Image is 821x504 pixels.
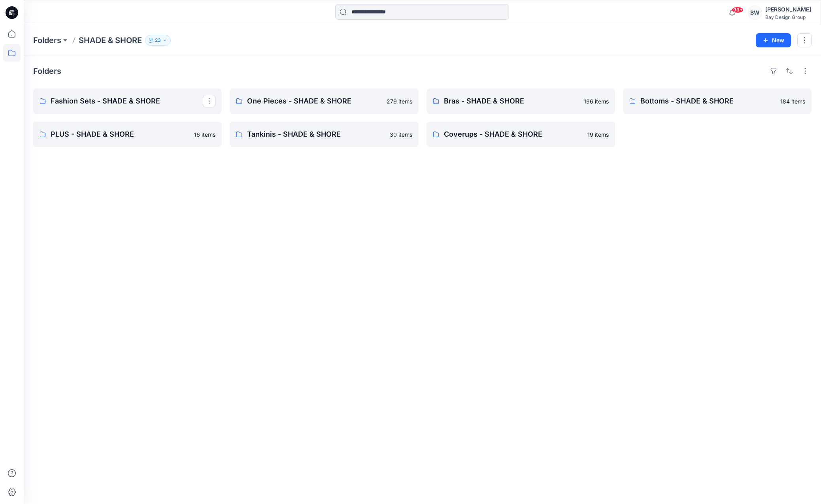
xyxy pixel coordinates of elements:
a: Fashion Sets - SHADE & SHORE [33,88,222,114]
a: Bottoms - SHADE & SHORE184 items [623,88,812,114]
p: Bottoms - SHADE & SHORE [640,96,776,107]
p: 23 [155,36,161,45]
p: 279 items [387,97,412,105]
a: Bras - SHADE & SHORE196 items [427,88,615,114]
p: 196 items [584,97,609,105]
a: Coverups - SHADE & SHORE19 items [427,122,615,147]
div: Bay Design Group [765,14,811,20]
span: 99+ [732,7,744,13]
p: One Pieces - SHADE & SHORE [247,96,381,107]
button: 23 [145,35,171,46]
p: SHADE & SHORE [79,35,142,46]
div: [PERSON_NAME] [765,5,811,14]
p: 30 items [390,130,412,139]
a: PLUS - SHADE & SHORE16 items [33,122,222,147]
p: 19 items [587,130,609,139]
div: BW [748,6,762,20]
p: 16 items [194,130,215,139]
p: Tankinis - SHADE & SHORE [247,129,385,140]
p: Bras - SHADE & SHORE [444,96,579,107]
a: Tankinis - SHADE & SHORE30 items [230,122,418,147]
a: Folders [33,35,61,46]
button: New [756,33,791,47]
p: 184 items [780,97,805,105]
p: Coverups - SHADE & SHORE [444,129,583,140]
p: PLUS - SHADE & SHORE [51,129,189,140]
h4: Folders [33,66,61,76]
a: One Pieces - SHADE & SHORE279 items [230,88,418,114]
p: Fashion Sets - SHADE & SHORE [51,96,203,107]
